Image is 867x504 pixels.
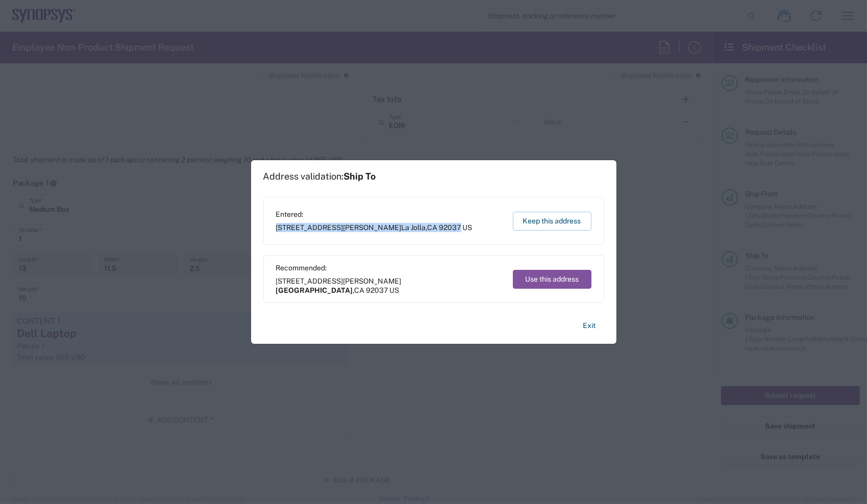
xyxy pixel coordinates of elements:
span: [STREET_ADDRESS][PERSON_NAME] , [276,223,473,232]
span: US [463,223,473,232]
span: CA [428,223,438,232]
span: Recommended: [276,263,503,272]
button: Use this address [513,270,591,289]
span: La Jolla [402,223,426,232]
button: Keep this address [513,212,591,231]
span: US [390,286,400,294]
span: [STREET_ADDRESS][PERSON_NAME] , [276,276,503,295]
button: Exit [575,317,604,335]
h1: Address validation: [263,171,376,182]
span: Ship To [344,171,376,182]
span: CA [355,286,365,294]
span: [GEOGRAPHIC_DATA] [276,286,353,294]
span: 92037 [366,286,388,294]
span: Entered: [276,210,473,219]
span: 92037 [439,223,461,232]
